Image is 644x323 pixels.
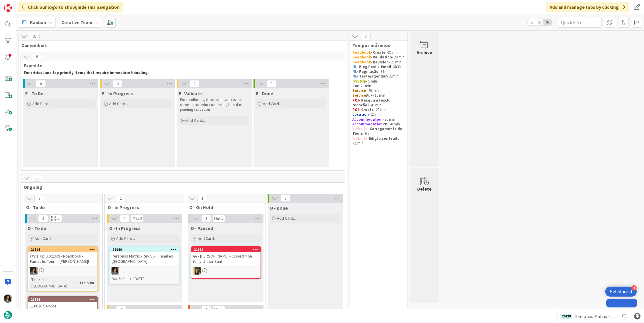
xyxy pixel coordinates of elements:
[108,204,177,210] span: O - In Progress
[180,97,248,112] p: For roadbooks, if the card owner is the same person who comments, then it is pending validation
[352,64,357,69] strong: NL
[277,216,296,221] span: Add Card...
[30,33,40,40] span: 32
[201,306,211,313] span: 0
[4,295,12,303] img: MS
[352,69,405,74] p: - 3 h
[109,225,141,231] span: O - In Progress
[214,308,223,311] div: Max 2
[28,267,97,275] div: MS
[77,280,78,286] span: :
[31,248,97,252] div: 21861
[352,74,357,79] strong: NL
[558,17,602,28] input: Quick Filter...
[120,215,130,222] span: 1
[112,248,179,252] div: 21866
[352,117,405,122] p: - 30 min
[352,55,405,60] p: - 20 min
[352,65,405,69] p: - 4h30
[30,276,77,289] div: Time in [GEOGRAPHIC_DATA]
[191,246,261,279] a: 21836€€ - [PERSON_NAME] - Closed Mon (only dinner Sun)SP
[536,19,544,25] span: 2x
[28,297,97,302] div: 21833
[32,53,42,60] span: 0
[31,297,97,302] div: 21833
[28,247,97,252] div: 21861
[4,4,12,12] img: Visit kanbanzone.com
[546,2,629,12] div: Add and manage tabs by clicking
[191,225,213,231] span: O - Paused
[417,49,432,56] div: Archive
[179,90,202,96] span: E- Validate
[186,118,205,123] span: Add Card...
[352,126,403,136] strong: Carregamento de Tours
[38,215,48,222] span: 9
[357,74,387,79] strong: - Teste/agendar
[190,80,200,87] span: 0
[352,127,405,136] p: - - 6h
[51,218,60,221] div: Max 20
[110,252,179,265] div: Personas Matrix - Rev SS + Families [GEOGRAPHIC_DATA]
[109,246,180,284] a: 21866Personas Matrix - Rev SS + Families [GEOGRAPHIC_DATA]MSNot Set[DATE]
[352,42,400,48] span: Tempos máximos
[352,88,405,93] p: - 20 min
[113,80,123,87] span: 0
[352,60,371,65] strong: Roadbook
[256,90,273,96] span: E - Done
[560,314,572,319] div: 20129
[352,112,405,117] p: - 20 min
[18,2,123,12] div: Click our logo to show/hide this navigation
[352,60,405,65] p: - 25 min
[610,289,632,295] div: Get Started
[24,63,337,68] span: Expedite
[352,93,405,98] p: - 10 min
[352,88,366,93] strong: Service
[25,90,44,96] span: E - To Do
[198,236,217,241] span: Add Card...
[352,126,368,131] strong: Website
[28,252,97,265] div: FW: [TripID:92169] - Roadbook - Fantastic Tour — [PERSON_NAME]!
[544,19,552,25] span: 3x
[263,101,282,106] span: Add Card...
[366,93,373,98] strong: Aux
[631,285,637,290] div: 4
[574,313,616,320] span: Personas Matrix - Definir Locations [GEOGRAPHIC_DATA]
[352,136,400,146] strong: Edição conteúdo -
[352,107,359,112] strong: POI
[352,117,383,122] strong: Accommodation
[352,122,383,127] strong: Accommodation
[270,205,288,211] span: O - Done
[352,98,359,103] strong: POI
[111,267,119,275] img: MS
[110,247,179,265] div: 21866Personas Matrix - Rev SS + Families [GEOGRAPHIC_DATA]
[110,267,179,275] div: MS
[417,185,432,192] div: Delete
[197,195,207,202] span: 1
[133,276,144,282] span: [DATE]
[28,247,97,265] div: 21861FW: [TripID:92169] - Roadbook - Fantastic Tour — [PERSON_NAME]!
[191,252,261,265] div: €€ - [PERSON_NAME] - Closed Mon (only dinner Sun)
[214,217,223,220] div: Max 5
[352,107,405,112] p: - 20 min
[24,70,149,75] strong: For critical and top priority items that require immediate handling.
[116,306,126,313] span: 0
[28,246,98,292] a: 21861FW: [TripID:92169] - Roadbook - Fantastic Tour — [PERSON_NAME]!MSTime in [GEOGRAPHIC_DATA]:1...
[28,302,97,310] div: 110030 Service
[32,175,42,182] span: 11
[26,204,95,210] span: O - To do
[352,74,405,79] p: - 30min
[36,80,46,87] span: 0
[189,204,258,210] span: O - On Hold
[193,267,201,275] img: SP
[352,112,369,117] strong: Location
[28,297,97,310] div: 21833110030 Service
[21,42,340,48] span: Camembert
[34,195,44,202] span: 9
[30,267,38,275] img: MS
[111,276,124,281] i: Not Set
[352,55,371,60] strong: Roadbook
[191,247,261,265] div: 21836€€ - [PERSON_NAME] - Closed Mon (only dinner Sun)
[116,195,126,202] span: 1
[352,69,357,74] strong: NL
[352,98,393,107] strong: - Pesquisa (exclui redação)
